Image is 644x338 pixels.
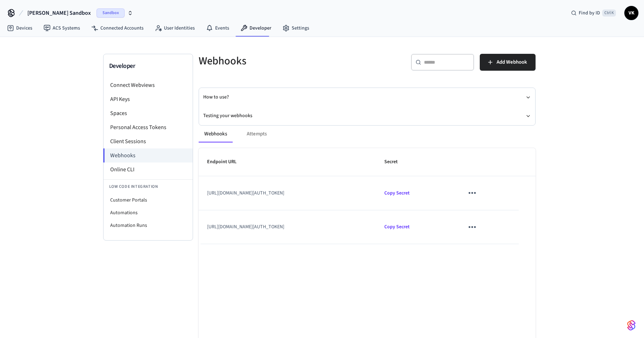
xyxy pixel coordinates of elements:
a: Devices [1,22,38,34]
li: Webhooks [103,148,193,162]
table: sticky table [199,148,536,244]
button: Add Webhook [480,54,536,71]
a: Developer [235,22,277,34]
span: Copied! [384,190,410,197]
span: Ctrl K [602,9,616,17]
td: [URL][DOMAIN_NAME][AUTH_TOKEN] [199,210,376,244]
li: Customer Portals [104,194,193,206]
span: VK [625,7,638,19]
li: Automation Runs [104,219,193,232]
h3: Developer [109,61,187,71]
span: Add Webhook [497,58,527,67]
button: VK [624,6,638,20]
div: ant example [199,126,536,142]
button: Testing your webhooks [203,107,531,125]
button: How to use? [203,88,531,107]
img: SeamLogoGradient.69752ec5.svg [627,320,636,331]
a: Connected Accounts [86,22,149,34]
li: Connect Webviews [104,78,193,92]
span: Endpoint URL [207,157,246,167]
li: API Keys [104,92,193,106]
li: Client Sessions [104,134,193,148]
span: Find by ID [579,9,600,17]
a: User Identities [149,22,200,34]
li: Online CLI [104,162,193,177]
a: ACS Systems [38,22,86,34]
span: Secret [384,157,407,167]
h5: Webhooks [199,54,363,68]
td: [URL][DOMAIN_NAME][AUTH_TOKEN] [199,176,376,210]
li: Automations [104,206,193,219]
span: [PERSON_NAME] Sandbox [27,9,91,17]
a: Settings [277,22,315,34]
li: Low Code Integration [104,179,193,194]
li: Personal Access Tokens [104,120,193,134]
div: Find by IDCtrl K [565,7,622,19]
a: Events [200,22,235,34]
li: Spaces [104,106,193,120]
button: Webhooks [199,126,233,142]
span: Copied! [384,223,410,230]
span: Sandbox [97,8,125,18]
